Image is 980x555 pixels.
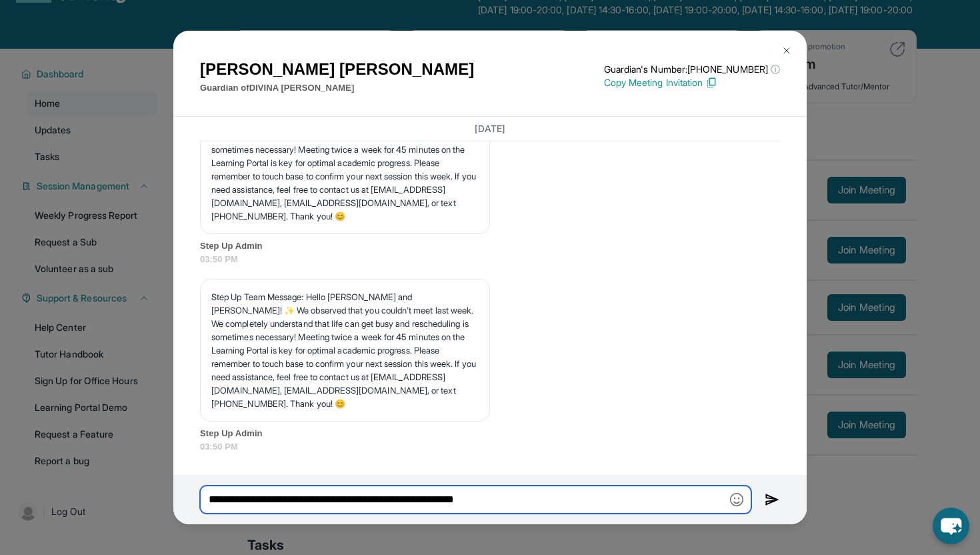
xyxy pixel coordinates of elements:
span: ⓘ [771,63,780,76]
span: Step Up Admin [200,239,780,253]
img: Close Icon [781,45,792,56]
h1: [PERSON_NAME] [PERSON_NAME] [200,57,474,81]
img: Emoji [730,493,743,506]
span: Step Up Admin [200,427,780,440]
p: Copy Meeting Invitation [604,76,780,89]
span: 03:50 PM [200,253,780,266]
p: Guardian's Number: [PHONE_NUMBER] [604,63,780,76]
p: Step Up Team Message: Hello [PERSON_NAME] and [PERSON_NAME]! ✨ We observed that you couldn't meet... [211,290,479,410]
p: Step Up Team Message: Hello [PERSON_NAME] and [PERSON_NAME]! ✨ We observed that you couldn't meet... [211,103,479,223]
button: chat-button [933,508,969,544]
h3: [DATE] [200,122,780,135]
p: Guardian of DIVINA [PERSON_NAME] [200,81,474,95]
img: Send icon [765,492,780,508]
img: Copy Icon [705,77,717,89]
span: 03:50 PM [200,440,780,454]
